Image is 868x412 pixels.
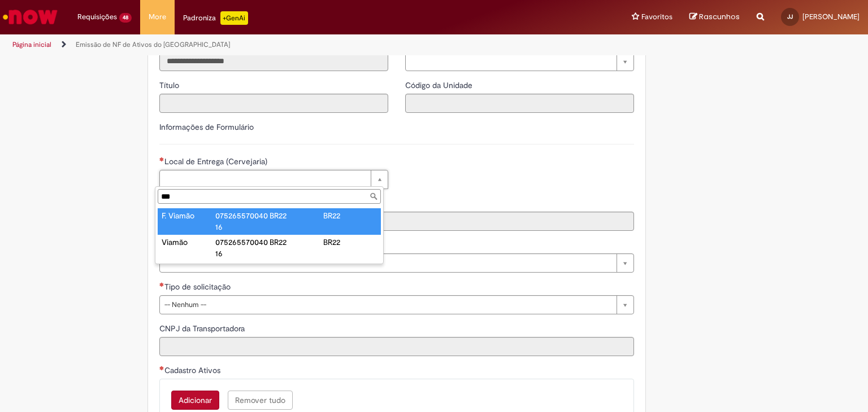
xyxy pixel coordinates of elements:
[215,210,269,233] div: 07526557004016
[215,236,269,259] div: 07526557004016
[155,206,383,264] ul: Local de Entrega (Cervejaria)
[270,210,323,221] div: BR22
[162,210,215,221] div: F. Viamão
[323,236,377,248] div: BR22
[270,236,323,248] div: BR22
[323,210,377,221] div: BR22
[162,236,215,248] div: Viamão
